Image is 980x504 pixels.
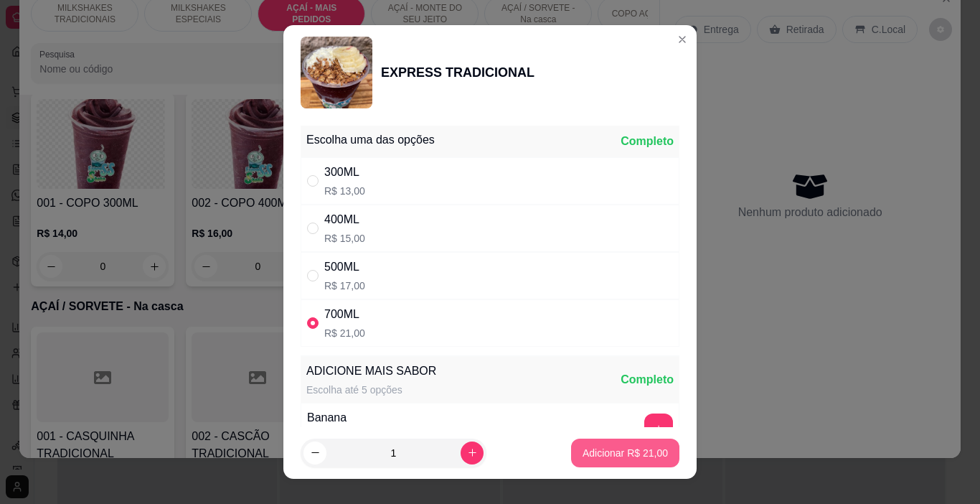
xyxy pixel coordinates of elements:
[324,306,365,323] div: 700ML
[324,279,365,293] p: R$ 17,00
[621,133,674,150] div: Completo
[461,442,484,465] button: increase-product-quantity
[381,62,534,83] div: EXPRESS TRADICIONAL
[306,383,436,397] div: Escolha até 5 opções
[583,446,668,460] p: Adicionar R$ 21,00
[306,363,436,380] div: ADICIONE MAIS SABOR
[306,131,435,149] div: Escolha uma das opções
[644,414,673,442] button: add
[324,211,365,228] div: 400ML
[324,164,365,181] div: 300ML
[307,409,347,426] div: Banana
[571,439,679,467] button: Adicionar R$ 21,00
[303,442,326,465] button: decrease-product-quantity
[324,184,365,198] p: R$ 13,00
[621,371,674,388] div: Completo
[301,37,372,108] img: product-image
[324,258,365,276] div: 500ML
[324,326,365,340] p: R$ 21,00
[324,231,365,246] p: R$ 15,00
[671,28,694,51] button: Close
